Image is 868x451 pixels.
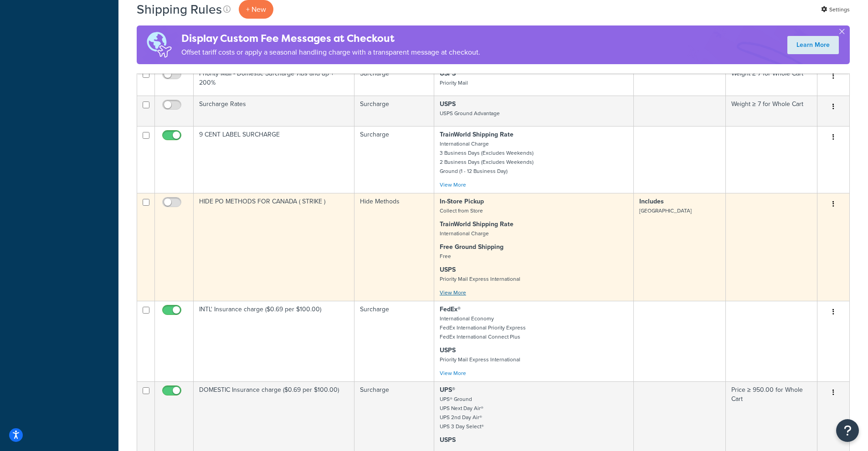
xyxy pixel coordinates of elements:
strong: UPS® [440,385,455,395]
p: Offset tariff costs or apply a seasonal handling charge with a transparent message at checkout. [181,46,480,59]
small: International Charge [440,229,489,238]
td: HIDE PO METHODS FOR CANADA ( STRIKE ) [194,193,354,301]
a: View More [440,289,466,297]
td: Surcharge [354,126,434,193]
td: Surcharge Rates [194,96,354,126]
strong: Includes [639,197,664,206]
strong: USPS [440,435,456,445]
small: Free [440,252,451,260]
td: 9 CENT LABEL SURCHARGE [194,126,354,193]
td: Priority Mail - Domestic Surcharge 7lbs and up + 200% [194,65,354,96]
h4: Display Custom Fee Messages at Checkout [181,31,480,46]
a: Learn More [787,36,839,54]
a: View More [440,181,466,189]
strong: USPS [440,99,456,109]
h1: Shipping Rules [137,0,222,18]
td: Surcharge [354,301,434,381]
small: [GEOGRAPHIC_DATA] [639,207,692,215]
small: International Charge 3 Business Days (Excludes Weekends) 2 Business Days (Excludes Weekends) Grou... [440,140,534,175]
strong: TrainWorld Shipping Rate [440,130,514,139]
small: USPS Ground Advantage [440,109,500,117]
td: Surcharge [354,65,434,96]
small: International Economy FedEx International Priority Express FedEx International Connect Plus [440,314,526,341]
td: INTL' Insurance charge ($0.69 per $100.00) [194,301,354,381]
small: Priority Mail Express International [440,355,520,364]
a: View More [440,369,466,377]
small: UPS® Ground UPS Next Day Air® UPS 2nd Day Air® UPS 3 Day Select® [440,395,484,431]
td: Surcharge [354,96,434,126]
small: Priority Mail [440,79,468,87]
strong: In-Store Pickup [440,197,484,206]
td: Hide Methods [354,193,434,301]
strong: TrainWorld Shipping Rate [440,219,514,229]
button: Open Resource Center [836,419,859,442]
strong: USPS [440,265,456,274]
small: Collect from Store [440,207,483,215]
strong: FedEx® [440,304,461,314]
strong: USPS [440,345,456,355]
strong: Free Ground Shipping [440,242,503,252]
td: Weight ≥ 7 for Whole Cart [726,96,817,126]
small: Priority Mail Express International [440,275,520,283]
td: Weight ≥ 7 for Whole Cart [726,65,817,96]
a: Settings [821,3,850,16]
img: duties-banner-06bc72dcb5fe05cb3f9472aba00be2ae8eb53ab6f0d8bb03d382ba314ac3c341.png [137,25,181,64]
